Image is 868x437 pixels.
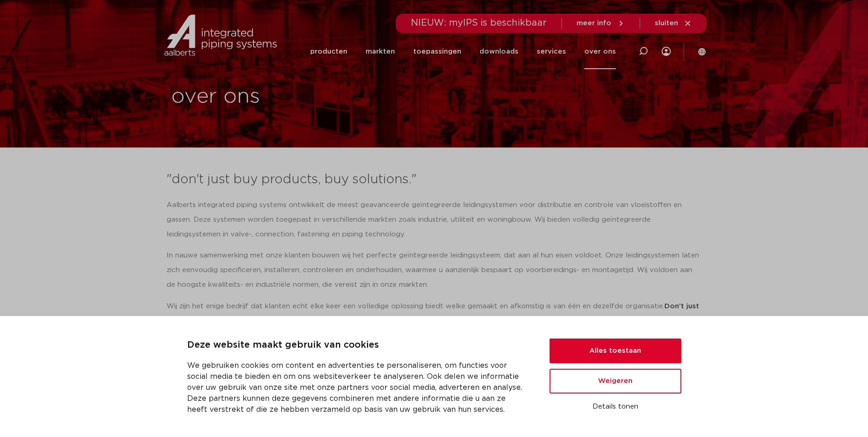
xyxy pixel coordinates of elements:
span: sluiten [655,20,678,27]
a: producten [310,34,347,69]
p: In nauwe samenwerking met onze klanten bouwen wij het perfecte geïntegreerde leidingsysteem, dat ... [167,248,702,292]
a: downloads [480,34,518,69]
button: Details tonen [550,399,681,415]
p: Wij zijn het enige bedrijf dat klanten echt elke keer een volledige oplossing biedt welke gemaakt... [167,299,702,328]
a: over ons [584,34,616,69]
nav: Menu [310,34,616,69]
a: meer info [577,19,625,27]
a: sluiten [655,19,692,27]
a: services [537,34,566,69]
button: Alles toestaan [550,339,681,363]
a: markten [366,34,395,69]
button: Weigeren [550,369,681,393]
a: toepassingen [413,34,461,69]
p: We gebruiken cookies om content en advertenties te personaliseren, om functies voor social media ... [187,360,528,415]
h3: "don't just buy products, buy solutions." [167,170,702,189]
p: Deze website maakt gebruik van cookies [187,338,528,353]
h1: over ons [171,82,430,111]
span: NIEUW: myIPS is beschikbaar [411,18,547,27]
p: Aalberts integrated piping systems ontwikkelt de meest geavanceerde geïntegreerde leidingsystemen... [167,198,702,242]
span: meer info [577,20,611,27]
